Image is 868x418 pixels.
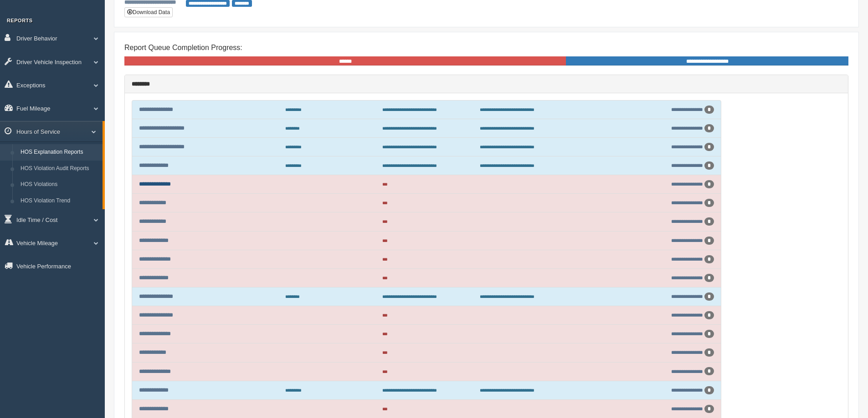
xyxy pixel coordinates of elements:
h4: Report Queue Completion Progress: [124,44,848,52]
a: HOS Explanation Reports [16,144,103,161]
button: Download Data [124,7,173,17]
a: HOS Violation Audit Reports [16,161,103,177]
a: HOS Violation Trend [16,193,103,209]
a: HOS Violations [16,176,103,193]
